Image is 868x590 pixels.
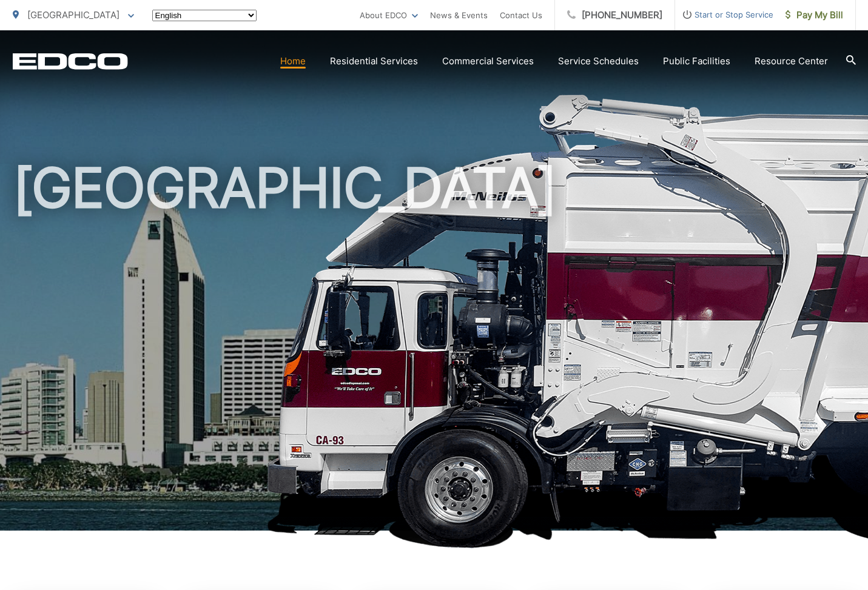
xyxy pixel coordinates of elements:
a: News & Events [430,8,488,22]
a: Public Facilities [663,54,730,69]
select: Select a language [152,10,257,21]
a: Contact Us [500,8,542,22]
a: Commercial Services [442,54,534,69]
a: About EDCO [360,8,418,22]
h1: [GEOGRAPHIC_DATA] [13,158,856,541]
span: Pay My Bill [786,8,843,22]
a: Resource Center [755,54,828,69]
a: Home [280,54,306,69]
span: [GEOGRAPHIC_DATA] [27,9,119,21]
a: EDCD logo. Return to the homepage. [13,53,128,70]
a: Service Schedules [558,54,639,69]
a: Residential Services [330,54,418,69]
